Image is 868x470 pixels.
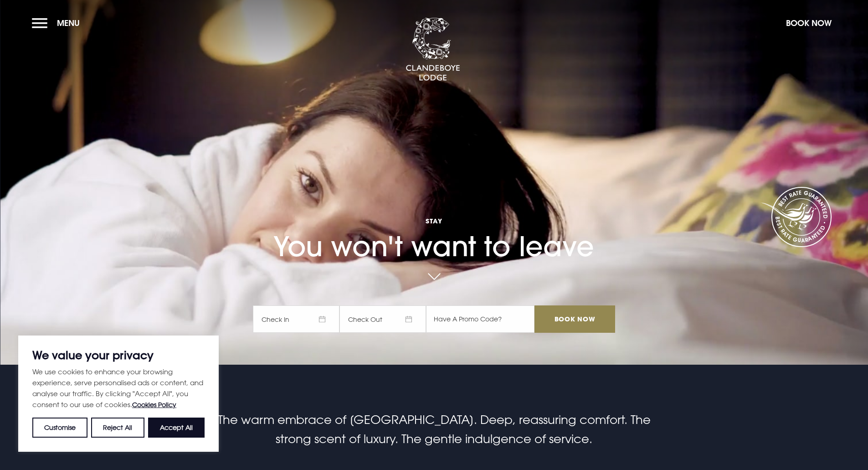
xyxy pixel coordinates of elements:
button: Customise [32,418,87,438]
p: We value your privacy [32,350,205,361]
div: We value your privacy [18,336,219,452]
button: Reject All [91,418,144,438]
button: Menu [32,13,84,33]
span: Menu [57,18,80,28]
p: We use cookies to enhance your browsing experience, serve personalised ads or content, and analys... [32,366,205,410]
span: The warm embrace of [GEOGRAPHIC_DATA]. Deep, reassuring comfort. The strong scent of luxury. The ... [218,413,651,446]
button: Accept All [148,418,205,438]
button: Book Now [781,13,836,33]
a: Cookies Policy [132,401,176,408]
span: Check In [253,305,339,333]
input: Book Now [534,305,615,333]
span: Check Out [339,305,426,333]
input: Have A Promo Code? [426,305,534,333]
span: Stay [253,217,615,225]
h1: You won't want to leave [253,187,615,263]
img: Clandeboye Lodge [406,18,460,82]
